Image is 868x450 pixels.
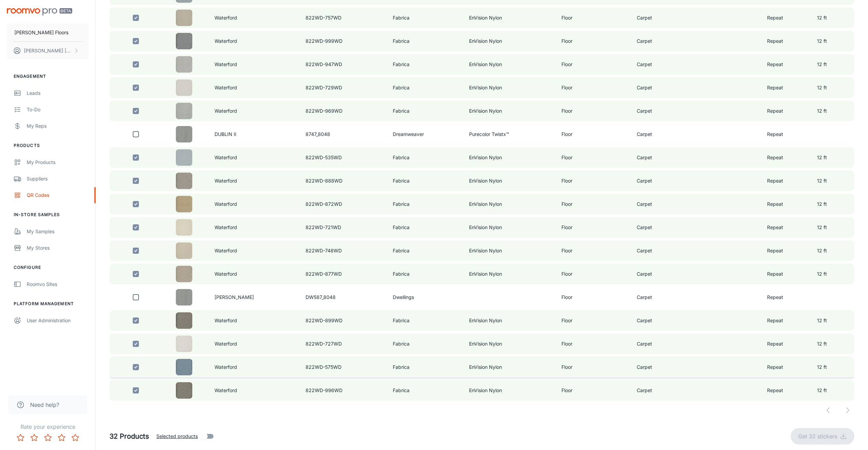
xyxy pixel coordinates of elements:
td: 822WD-727WD [300,334,387,354]
button: Rate 5 star [68,431,82,445]
td: 12 ft [812,334,854,354]
td: EnVision Nylon [464,240,556,261]
p: [PERSON_NAME] [PERSON_NAME] [24,47,72,54]
td: Repeat [762,357,811,377]
img: Roomvo PRO Beta [7,8,72,15]
td: 12 ft [812,101,854,121]
td: 822WD-969WD [300,101,387,121]
td: Carpet [631,310,721,331]
span: Selected products [156,433,198,440]
td: EnVision Nylon [464,357,556,377]
td: Carpet [631,101,721,121]
td: Dreamweaver [387,124,464,145]
td: 822WD-575WD [300,357,387,377]
td: Floor [556,334,631,354]
td: 822WD-729WD [300,77,387,98]
td: Carpet [631,287,721,308]
td: 12 ft [812,31,854,51]
td: Fabrica [387,310,464,331]
td: Floor [556,124,631,145]
div: Leads [27,89,89,97]
td: 12 ft [812,380,854,401]
td: Repeat [762,171,811,191]
td: 12 ft [812,77,854,98]
h5: 32 Products [109,431,149,441]
td: Waterford [209,217,300,238]
td: Carpet [631,54,721,75]
td: 8747_8048 [300,124,387,145]
td: Carpet [631,8,721,28]
td: Repeat [762,77,811,98]
td: Fabrica [387,147,464,168]
button: Rate 3 star [41,431,55,445]
td: EnVision Nylon [464,310,556,331]
span: Need help? [30,401,59,409]
td: EnVision Nylon [464,77,556,98]
td: 822WD-872WD [300,194,387,214]
td: Floor [556,31,631,51]
div: QR Codes [27,191,89,199]
td: Waterford [209,240,300,261]
div: To-do [27,106,89,113]
td: Carpet [631,240,721,261]
td: 822WD-888WD [300,171,387,191]
td: 822WD-877WD [300,264,387,284]
td: EnVision Nylon [464,217,556,238]
td: Fabrica [387,54,464,75]
td: Floor [556,310,631,331]
td: 822WD-757WD [300,8,387,28]
td: Repeat [762,194,811,214]
td: Fabrica [387,357,464,377]
div: Suppliers [27,175,89,183]
td: Fabrica [387,31,464,51]
td: 822WD-721WD [300,217,387,238]
td: Repeat [762,217,811,238]
td: Repeat [762,334,811,354]
td: Carpet [631,147,721,168]
td: 822WD-999WD [300,31,387,51]
div: User Administration [27,317,89,324]
td: Fabrica [387,194,464,214]
div: My Samples [27,228,89,235]
td: 12 ft [812,8,854,28]
td: Floor [556,357,631,377]
td: EnVision Nylon [464,31,556,51]
td: Repeat [762,264,811,284]
button: Rate 4 star [55,431,68,445]
td: Repeat [762,147,811,168]
td: Floor [556,8,631,28]
td: Repeat [762,54,811,75]
td: 822WD-748WD [300,240,387,261]
td: 12 ft [812,240,854,261]
td: Carpet [631,77,721,98]
td: Floor [556,380,631,401]
td: Waterford [209,54,300,75]
td: Fabrica [387,171,464,191]
td: Floor [556,54,631,75]
td: EnVision Nylon [464,380,556,401]
td: Fabrica [387,264,464,284]
td: EnVision Nylon [464,334,556,354]
td: Waterford [209,8,300,28]
td: 12 ft [812,264,854,284]
button: Rate 2 star [27,431,41,445]
td: Floor [556,101,631,121]
td: EnVision Nylon [464,8,556,28]
td: Dwellings [387,287,464,308]
td: Carpet [631,194,721,214]
td: Fabrica [387,77,464,98]
td: Carpet [631,171,721,191]
td: Repeat [762,124,811,145]
td: Carpet [631,380,721,401]
td: Fabrica [387,101,464,121]
td: Floor [556,240,631,261]
td: [PERSON_NAME] [209,287,300,308]
td: Floor [556,147,631,168]
td: 12 ft [812,147,854,168]
td: Floor [556,77,631,98]
td: Floor [556,194,631,214]
td: 822WD-996WD [300,380,387,401]
td: Waterford [209,194,300,214]
p: Rate your experience [5,423,90,431]
td: Fabrica [387,217,464,238]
